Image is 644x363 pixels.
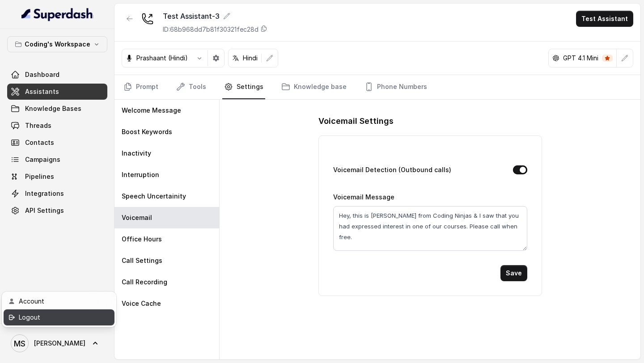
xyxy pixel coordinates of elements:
div: Account [19,296,95,307]
text: MS [14,339,25,348]
span: [PERSON_NAME] [34,339,85,348]
a: [PERSON_NAME] [7,331,107,356]
div: [PERSON_NAME] [2,291,116,327]
div: Logout [19,312,95,323]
